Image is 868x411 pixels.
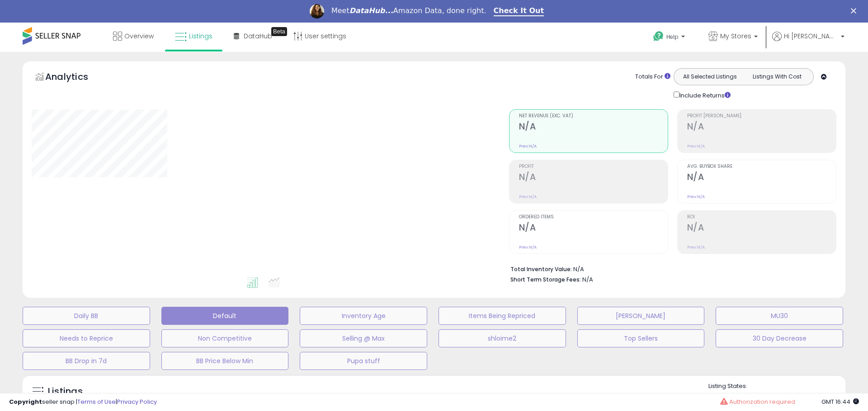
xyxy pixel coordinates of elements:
[227,23,279,50] a: DataHub
[646,24,694,52] a: Help
[676,71,744,83] button: All Selected Listings
[439,329,566,347] button: shloime2
[716,329,843,347] button: 30 Day Decrease
[519,143,537,149] small: Prev: N/A
[23,307,150,325] button: Daily BB
[9,397,42,406] strong: Copyright
[494,6,544,16] a: Check It Out
[300,352,427,370] button: Pupa stuff
[687,121,836,134] h2: N/A
[161,352,289,370] button: BB Price Below Min
[439,307,566,325] button: Items Being Repriced
[168,23,219,50] a: Listings
[519,245,537,250] small: Prev: N/A
[653,31,664,42] i: Get Help
[687,143,705,149] small: Prev: N/A
[510,276,581,283] b: Short Term Storage Fees:
[23,329,150,347] button: Needs to Reprice
[331,6,486,15] div: Meet Amazon Data, done right.
[519,164,668,169] span: Profit
[519,215,668,220] span: Ordered Items
[702,23,764,52] a: My Stores
[9,398,157,406] div: seller snap | |
[287,23,353,50] a: User settings
[667,90,741,100] div: Include Returns
[519,194,537,199] small: Prev: N/A
[161,307,289,325] button: Default
[271,27,287,36] div: Tooltip anchor
[349,6,393,15] i: DataHub...
[720,32,751,41] span: My Stores
[244,32,272,41] span: DataHub
[687,164,836,169] span: Avg. Buybox Share
[519,222,668,235] h2: N/A
[300,307,427,325] button: Inventory Age
[716,307,843,325] button: MU30
[635,73,670,81] div: Totals For
[519,121,668,134] h2: N/A
[687,114,836,119] span: Profit [PERSON_NAME]
[310,4,324,18] img: Profile image for Georgie
[23,352,150,370] button: BB Drop in 7d
[510,265,572,273] b: Total Inventory Value:
[772,32,844,52] a: Hi [PERSON_NAME]
[519,172,668,184] h2: N/A
[577,329,705,347] button: Top Sellers
[666,33,679,41] span: Help
[687,215,836,220] span: ROI
[510,263,830,274] li: N/A
[687,194,705,199] small: Prev: N/A
[784,32,838,41] span: Hi [PERSON_NAME]
[743,71,811,83] button: Listings With Cost
[45,70,106,85] h5: Analytics
[124,32,154,41] span: Overview
[577,307,705,325] button: [PERSON_NAME]
[189,32,212,41] span: Listings
[161,329,289,347] button: Non Competitive
[519,114,668,119] span: Net Revenue (Exc. VAT)
[687,172,836,184] h2: N/A
[106,23,160,50] a: Overview
[687,245,705,250] small: Prev: N/A
[582,275,593,284] span: N/A
[851,8,860,14] div: Close
[300,329,427,347] button: Selling @ Max
[687,222,836,235] h2: N/A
